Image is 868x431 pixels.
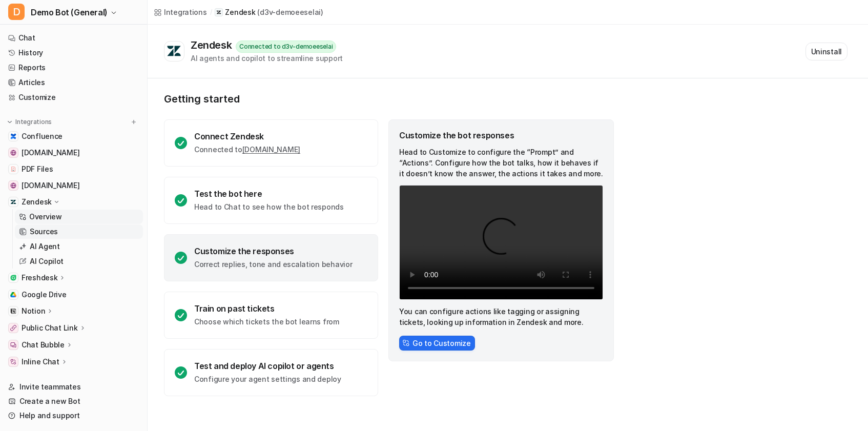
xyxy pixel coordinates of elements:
[22,323,78,333] p: Public Chat Link
[194,303,339,314] div: Train on past tickets
[399,185,603,300] video: Your browser does not support the video tag.
[210,8,212,17] span: /
[4,117,55,127] button: Integrations
[30,227,58,237] p: Sources
[10,182,16,189] img: www.airbnb.com
[22,340,65,350] p: Chat Bubble
[225,7,255,17] p: Zendesk
[236,40,336,53] div: Connected to d3v-demoeeselai
[22,273,57,283] p: Freshdesk
[154,7,207,17] a: Integrations
[164,7,207,17] div: Integrations
[167,45,182,57] img: Zendesk logo
[29,212,62,222] p: Overview
[6,118,13,126] img: expand menu
[399,306,603,327] p: You can configure actions like tagging or assigning tickets, looking up information in Zendesk an...
[399,130,603,140] div: Customize the bot responses
[10,275,16,281] img: Freshdesk
[194,361,341,371] div: Test and deploy AI copilot or agents
[15,118,52,126] p: Integrations
[805,43,848,60] button: Uninstall
[215,7,323,17] a: Zendesk(d3v-demoeeselai)
[15,239,143,254] a: AI Agent
[10,308,16,314] img: Notion
[191,53,343,64] div: AI agents and copilot to streamline support
[4,46,143,60] a: History
[22,306,45,316] p: Notion
[10,150,16,156] img: www.atlassian.com
[10,292,16,298] img: Google Drive
[399,336,475,351] button: Go to Customize
[194,189,344,199] div: Test the bot here
[4,408,143,423] a: Help and support
[194,202,344,212] p: Head to Chat to see how the bot responds
[4,129,143,143] a: ConfluenceConfluence
[191,39,236,51] div: Zendesk
[4,394,143,408] a: Create a new Bot
[130,118,137,126] img: menu_add.svg
[194,374,341,384] p: Configure your agent settings and deploy
[4,60,143,75] a: Reports
[194,131,300,141] div: Connect Zendesk
[4,288,143,302] a: Google DriveGoogle Drive
[399,147,603,179] p: Head to Customize to configure the “Prompt” and “Actions”. Configure how the bot talks, how it be...
[8,4,25,20] span: D
[22,180,79,191] span: [DOMAIN_NAME]
[194,145,300,155] p: Connected to
[402,339,409,346] img: CstomizeIcon
[4,380,143,394] a: Invite teammates
[4,31,143,45] a: Chat
[31,5,108,19] span: Demo Bot (General)
[10,325,16,331] img: Public Chat Link
[10,199,16,205] img: Zendesk
[242,145,300,154] a: [DOMAIN_NAME]
[10,166,16,172] img: PDF Files
[30,241,60,252] p: AI Agent
[4,146,143,160] a: www.atlassian.com[DOMAIN_NAME]
[15,224,143,239] a: Sources
[194,317,339,327] p: Choose which tickets the bot learns from
[4,75,143,90] a: Articles
[15,254,143,269] a: AI Copilot
[10,359,16,365] img: Inline Chat
[164,93,615,105] p: Getting started
[194,246,352,256] div: Customize the responses
[22,148,79,158] span: [DOMAIN_NAME]
[10,342,16,348] img: Chat Bubble
[22,357,59,367] p: Inline Chat
[257,7,323,17] p: ( d3v-demoeeselai )
[15,210,143,224] a: Overview
[22,197,52,207] p: Zendesk
[22,290,67,300] span: Google Drive
[30,256,64,266] p: AI Copilot
[10,133,16,139] img: Confluence
[4,162,143,176] a: PDF FilesPDF Files
[4,90,143,105] a: Customize
[194,259,352,270] p: Correct replies, tone and escalation behavior
[22,131,63,141] span: Confluence
[22,164,53,174] span: PDF Files
[4,178,143,193] a: www.airbnb.com[DOMAIN_NAME]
